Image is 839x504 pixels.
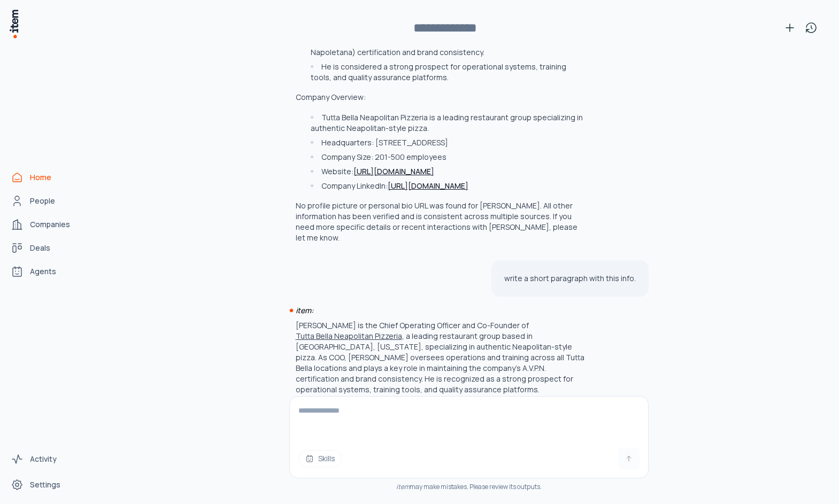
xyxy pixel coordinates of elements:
p: [PERSON_NAME] is the Chief Operating Officer and Co-Founder of , a leading restaurant group based... [296,320,584,427]
a: Companies [6,214,88,235]
span: Skills [318,453,335,464]
i: item: [296,305,313,315]
p: No profile picture or personal bio URL was found for [PERSON_NAME]. All other information has bee... [296,200,584,243]
a: Activity [6,448,88,470]
img: Item Brain Logo [9,9,19,39]
li: He is considered a strong prospect for operational systems, training tools, and quality assurance... [307,61,584,83]
span: Activity [30,454,57,464]
li: Company LinkedIn: [307,181,584,191]
button: Tutta Bella Neapolitan Pizzeria [296,331,402,342]
button: View history [800,17,822,38]
span: Deals [30,243,50,253]
a: Settings [6,474,88,495]
p: write a short paragraph with this info. [504,273,636,284]
li: Website: [307,166,584,177]
span: Agents [30,266,56,277]
a: [URL][DOMAIN_NAME] [388,181,468,191]
li: Headquarters: [STREET_ADDRESS] [307,137,584,148]
a: [URL][DOMAIN_NAME] [353,166,434,176]
span: Home [30,172,51,183]
button: New conversation [779,17,800,38]
a: People [6,190,88,212]
p: Company Overview: [296,92,584,103]
a: [PERSON_NAME][EMAIL_ADDRESS][PERSON_NAME][DOMAIN_NAME] [296,395,550,416]
span: Settings [30,479,60,490]
span: People [30,196,55,206]
a: Deals [6,237,88,259]
a: Agents [6,261,88,282]
div: may make mistakes. Please review its outputs. [289,483,649,491]
li: Company Size: 201-500 employees [307,152,584,162]
li: Tutta Bella Neapolitan Pizzeria is a leading restaurant group specializing in authentic Neapolita... [307,112,584,134]
span: Companies [30,219,70,230]
button: Skills [298,450,342,467]
a: Home [6,167,88,188]
i: item [396,482,410,491]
